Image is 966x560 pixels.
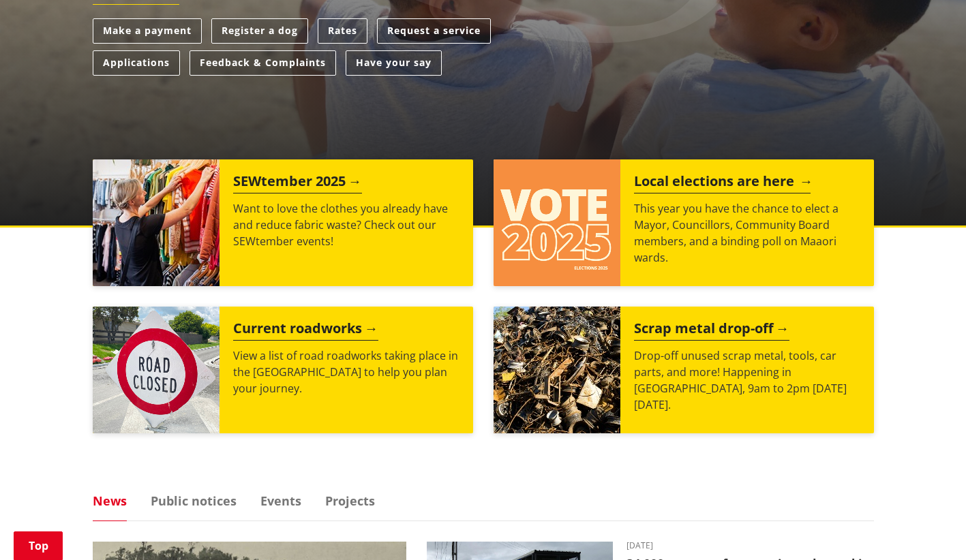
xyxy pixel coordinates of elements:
[634,320,789,341] h2: Scrap metal drop-off
[93,307,220,433] img: Road closed sign
[14,531,63,560] a: Top
[325,495,375,507] a: Projects
[190,50,336,76] a: Feedback & Complaints
[93,307,473,433] a: Current roadworks View a list of road roadworks taking place in the [GEOGRAPHIC_DATA] to help you...
[634,347,860,413] p: Drop-off unused scrap metal, tools, car parts, and more! Happening in [GEOGRAPHIC_DATA], 9am to 2...
[93,159,220,286] img: SEWtember
[151,495,237,507] a: Public notices
[903,503,952,552] iframe: Messenger Launcher
[260,495,301,507] a: Events
[377,18,491,44] a: Request a service
[318,18,367,44] a: Rates
[634,200,860,266] p: This year you have the chance to elect a Mayor, Councillors, Community Board members, and a bindi...
[233,200,459,249] p: Want to love the clothes you already have and reduce fabric waste? Check out our SEWtember events!
[346,50,442,76] a: Have your say
[494,307,620,433] img: Scrap metal collection
[494,159,874,286] a: Local elections are here This year you have the chance to elect a Mayor, Councillors, Community B...
[93,495,127,507] a: News
[233,173,362,193] h2: SEWtember 2025
[494,159,620,286] img: Vote 2025
[634,173,811,193] h2: Local elections are here
[233,320,378,341] h2: Current roadworks
[494,307,874,433] a: A massive pile of rusted scrap metal, including wheels and various industrial parts, under a clea...
[233,347,459,396] p: View a list of road roadworks taking place in the [GEOGRAPHIC_DATA] to help you plan your journey.
[211,18,308,44] a: Register a dog
[93,159,473,286] a: SEWtember 2025 Want to love the clothes you already have and reduce fabric waste? Check out our S...
[627,542,874,550] time: [DATE]
[93,50,180,76] a: Applications
[93,18,202,44] a: Make a payment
